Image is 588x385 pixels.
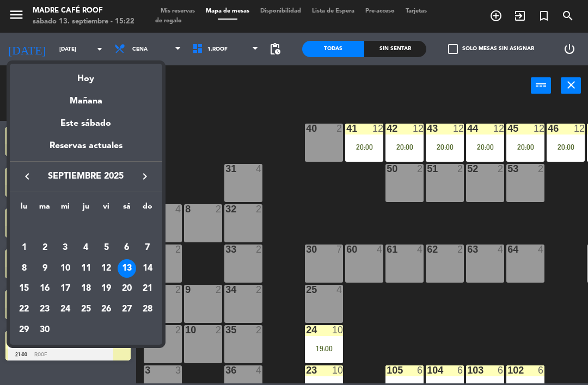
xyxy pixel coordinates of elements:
td: 25 de septiembre de 2025 [76,299,96,320]
div: 23 [35,300,54,319]
td: 30 de septiembre de 2025 [34,320,55,340]
div: 18 [77,279,95,298]
div: Hoy [10,64,162,86]
div: 22 [15,300,33,319]
th: lunes [14,200,35,217]
div: 3 [56,239,75,257]
div: 19 [97,279,115,298]
div: 26 [97,300,115,319]
div: 9 [35,259,54,278]
th: sábado [117,200,137,217]
div: 28 [138,300,157,319]
div: 6 [118,239,136,257]
i: keyboard_arrow_right [138,170,151,183]
td: 23 de septiembre de 2025 [34,299,55,320]
div: 12 [97,259,115,278]
td: 19 de septiembre de 2025 [96,278,117,299]
td: 5 de septiembre de 2025 [96,237,117,258]
div: 14 [138,259,157,278]
td: 27 de septiembre de 2025 [117,299,137,320]
div: Mañana [10,86,162,108]
td: 3 de septiembre de 2025 [55,237,76,258]
td: 9 de septiembre de 2025 [34,258,55,279]
th: jueves [76,200,96,217]
td: 4 de septiembre de 2025 [76,237,96,258]
div: 25 [77,300,95,319]
th: domingo [137,200,158,217]
td: 14 de septiembre de 2025 [137,258,158,279]
div: 8 [15,259,33,278]
td: 22 de septiembre de 2025 [14,299,35,320]
div: Este sábado [10,108,162,139]
th: miércoles [55,200,76,217]
td: 10 de septiembre de 2025 [55,258,76,279]
div: 20 [118,279,136,298]
td: 1 de septiembre de 2025 [14,237,35,258]
td: 8 de septiembre de 2025 [14,258,35,279]
td: 7 de septiembre de 2025 [137,237,158,258]
i: keyboard_arrow_left [21,170,34,183]
div: 7 [138,239,157,257]
td: 15 de septiembre de 2025 [14,278,35,299]
div: 24 [56,300,75,319]
div: 4 [77,239,95,257]
div: 11 [77,259,95,278]
div: 30 [35,321,54,339]
div: 29 [15,321,33,339]
div: Reservas actuales [10,139,162,161]
td: 20 de septiembre de 2025 [117,278,137,299]
span: septiembre 2025 [37,169,135,184]
td: 24 de septiembre de 2025 [55,299,76,320]
div: 15 [15,279,33,298]
div: 16 [35,279,54,298]
div: 21 [138,279,157,298]
div: 10 [56,259,75,278]
div: 2 [35,239,54,257]
button: keyboard_arrow_right [135,169,155,184]
td: 13 de septiembre de 2025 [117,258,137,279]
td: 6 de septiembre de 2025 [117,237,137,258]
td: 26 de septiembre de 2025 [96,299,117,320]
td: 17 de septiembre de 2025 [55,278,76,299]
button: keyboard_arrow_left [17,169,37,184]
td: 18 de septiembre de 2025 [76,278,96,299]
td: SEP. [14,217,158,237]
th: martes [34,200,55,217]
div: 5 [97,239,115,257]
div: 13 [118,259,136,278]
th: viernes [96,200,117,217]
td: 21 de septiembre de 2025 [137,278,158,299]
td: 28 de septiembre de 2025 [137,299,158,320]
div: 17 [56,279,75,298]
div: 27 [118,300,136,319]
td: 11 de septiembre de 2025 [76,258,96,279]
td: 12 de septiembre de 2025 [96,258,117,279]
td: 16 de septiembre de 2025 [34,278,55,299]
div: 1 [15,239,33,257]
td: 2 de septiembre de 2025 [34,237,55,258]
td: 29 de septiembre de 2025 [14,320,35,340]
